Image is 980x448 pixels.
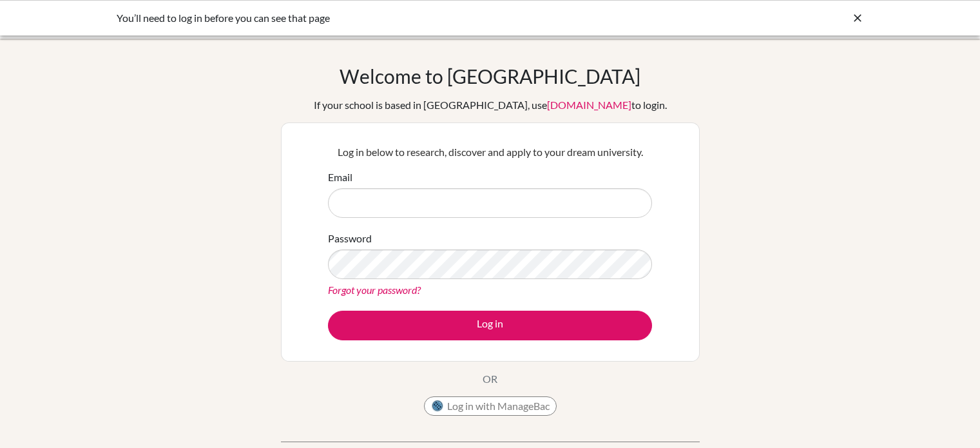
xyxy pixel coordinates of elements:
[328,231,372,246] label: Password
[547,99,631,111] a: [DOMAIN_NAME]
[328,284,421,296] a: Forgot your password?
[314,97,667,113] div: If your school is based in [GEOGRAPHIC_DATA], use to login.
[117,10,671,26] div: You’ll need to log in before you can see that page
[483,371,497,387] p: OR
[424,396,557,416] button: Log in with ManageBac
[328,170,352,185] label: Email
[328,311,652,340] button: Log in
[340,64,640,88] h1: Welcome to [GEOGRAPHIC_DATA]
[328,144,652,160] p: Log in below to research, discover and apply to your dream university.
